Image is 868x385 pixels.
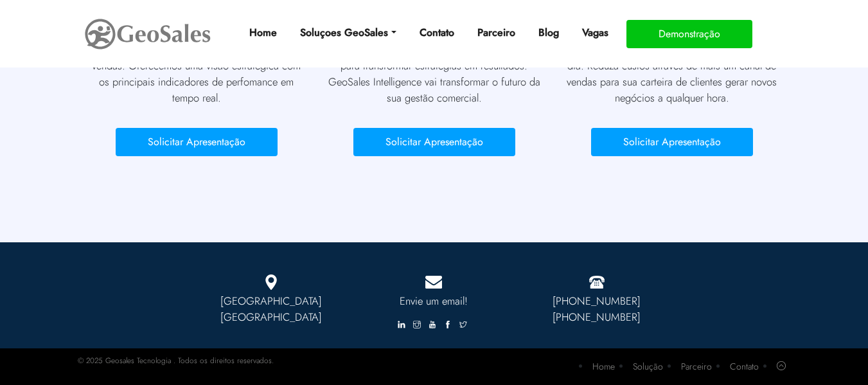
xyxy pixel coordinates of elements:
[633,360,663,373] a: Solução
[553,309,641,325] a: [PHONE_NUMBER]
[730,360,759,373] a: Contato
[87,42,306,106] p: Inteligência Comercial para maximizar suas vendas. Oferecemos uma visão estratégica com os princ...
[563,42,781,106] p: Seu comercial potencializando vendas 24h por dia. Reduza custos através de mais um canal de venda...
[591,128,753,156] button: Solicitar Apresentação
[84,16,212,52] img: GeoSales
[472,20,520,46] a: Parceiro
[589,274,605,290] img: Fone
[414,20,459,46] a: Contato
[265,274,277,290] img: Marcador
[577,20,614,46] a: Vagas
[325,42,544,106] p: Um novo patamar em gestão comercial, criado para transformar estratégias em resultados. GeoSales ...
[553,293,641,309] a: [PHONE_NUMBER]
[295,20,401,46] a: Soluçoes GeoSales
[200,293,343,325] p: [GEOGRAPHIC_DATA] [GEOGRAPHIC_DATA]
[244,20,282,46] a: Home
[533,20,564,46] a: Blog
[353,128,515,156] button: Solicitar Apresentação
[362,293,506,309] a: Envie um email!
[116,128,278,156] button: Solicitar Apresentação
[626,20,752,48] button: Demonstração
[425,274,442,290] img: Mail
[78,355,274,366] p: © 2025 Geosales Tecnologia . Todos os direitos reservados.
[592,360,615,373] a: Home
[681,360,712,373] a: Parceiro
